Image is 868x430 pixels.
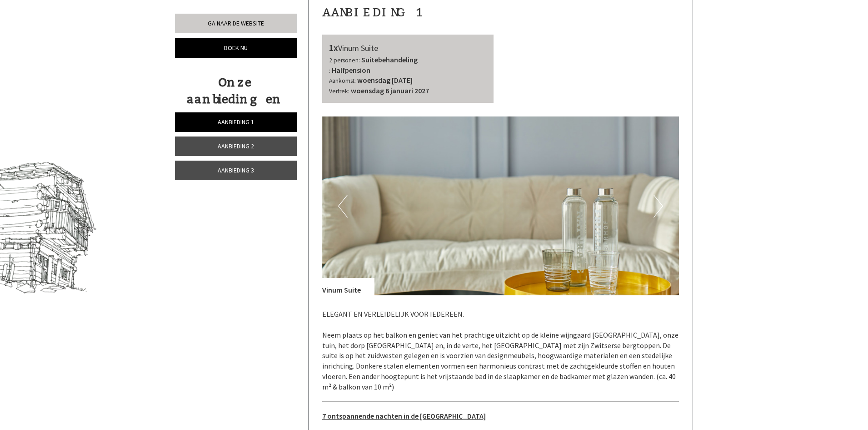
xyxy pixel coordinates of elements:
button: Vorig [338,195,348,218]
button: Volgende [653,195,663,218]
font: Boek nu [224,44,248,52]
font: 7 ontspannende nachten in de [GEOGRAPHIC_DATA] [322,411,486,420]
a: Ga naar de website [175,14,297,33]
a: Boek nu [175,38,297,58]
font: woensdag [DATE] [357,76,413,85]
font: Aanbieding 3 [218,166,254,174]
font: Aankomst: [329,77,356,85]
img: afbeelding [322,116,679,295]
font: 1x [329,42,338,53]
font: Vinum Suite [322,285,361,294]
font: Vertrek: [329,87,349,95]
font: woensdag 6 januari 2027 [351,86,429,95]
font: ELEGANT EN VERLEIDELIJK VOOR IEDEREEN. [322,309,464,319]
font: Neem plaats op het balkon en geniet van het prachtige uitzicht op de kleine wijngaard [GEOGRAPHIC... [322,330,678,391]
font: 2 personen: [329,56,360,64]
font: Aanbieding 1 [218,118,254,126]
font: : [329,67,330,75]
font: Suitebehandeling [361,55,418,64]
font: Aanbieding 2 [218,142,254,150]
font: Ga naar de website [208,19,264,27]
font: Onze aanbiedingen [187,76,283,106]
font: Aanbieding 1 [322,5,424,20]
font: Vinum Suite [338,43,378,53]
font: Halfpension [332,66,370,75]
